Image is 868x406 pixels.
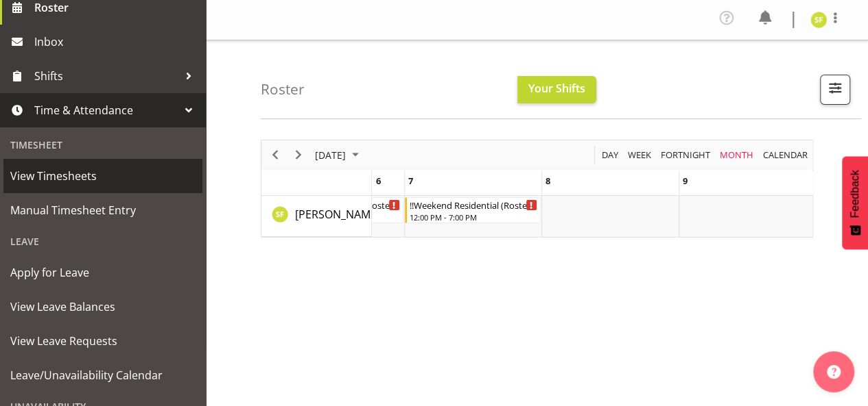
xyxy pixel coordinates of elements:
span: Apply for Leave [10,262,196,283]
span: Time & Attendance [34,100,178,120]
div: !!Weekend Residential (Roster IT Shift Label) [410,198,537,212]
span: Week [626,147,653,164]
button: Timeline Day [600,147,621,164]
button: September 2025 [313,147,365,164]
span: [PERSON_NAME] [295,207,380,222]
td: Siva Fohe resource [261,196,372,237]
a: Leave/Unavailability Calendar [3,358,202,392]
span: View Leave Requests [10,331,196,351]
a: View Leave Requests [3,324,202,358]
button: Timeline Month [718,147,756,164]
span: View Leave Balances [10,296,196,317]
a: View Leave Balances [3,290,202,324]
span: Month [718,147,755,164]
a: [PERSON_NAME] [295,206,380,223]
button: Month [761,147,810,164]
span: Monday, September 8, 2025 [546,175,550,187]
button: Timeline Week [626,147,654,164]
span: Fortnight [659,147,712,164]
span: Sunday, September 7, 2025 [408,175,413,187]
span: Tuesday, September 9, 2025 [683,175,688,187]
span: Inbox [34,31,199,52]
span: View Timesheets [10,166,196,186]
div: Next [287,140,310,169]
span: calendar [762,147,809,164]
div: Previous [263,140,287,169]
a: Manual Timesheet Entry [3,193,202,227]
span: [DATE] [314,147,347,164]
span: Leave/Unavailability Calendar [10,365,196,385]
div: Siva Fohe"s event - !!Weekend Residential (Roster IT Shift Label) Begin From Sunday, September 7,... [405,197,541,223]
span: Saturday, September 6, 2025 [376,175,381,187]
a: View Timesheets [3,159,202,193]
h4: Roster [261,81,305,97]
button: Your Shifts [517,76,596,103]
button: Next [290,147,308,164]
a: Apply for Leave [3,255,202,290]
span: Feedback [849,170,861,218]
img: siva-fohe11858.jpg [810,12,827,28]
button: Feedback - Show survey [842,156,868,249]
span: Shifts [34,66,178,86]
div: of September 2025 [261,140,813,238]
div: 12:00 PM - 7:00 PM [410,212,537,223]
div: Leave [3,227,202,255]
span: Manual Timesheet Entry [10,200,196,220]
span: Day [600,147,620,164]
button: Previous [266,147,285,164]
img: help-xxl-2.png [827,365,841,379]
div: Timesheet [3,131,202,159]
span: Your Shifts [528,81,585,96]
button: Filter Shifts [820,75,850,105]
button: Fortnight [659,147,713,164]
